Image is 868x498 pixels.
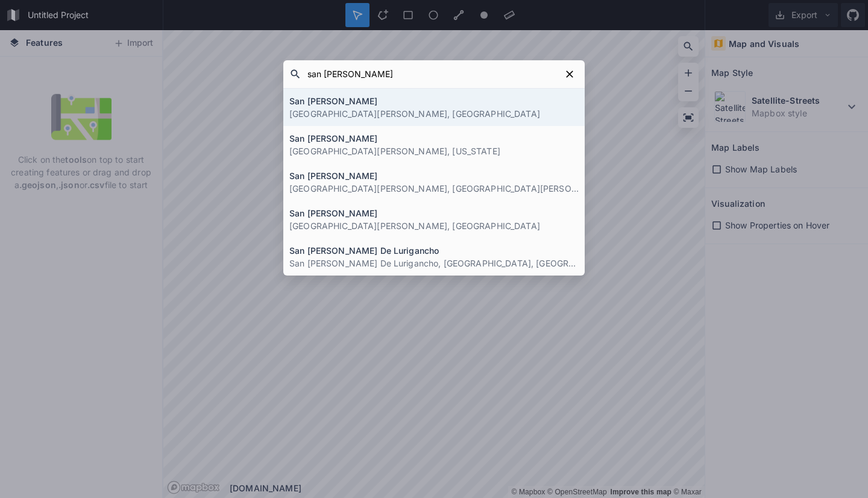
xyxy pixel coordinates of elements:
h4: San [PERSON_NAME] [289,169,579,182]
input: Search placess... [301,63,561,85]
p: [GEOGRAPHIC_DATA][PERSON_NAME], [GEOGRAPHIC_DATA] [289,107,579,120]
p: [GEOGRAPHIC_DATA][PERSON_NAME], [GEOGRAPHIC_DATA] [289,219,579,232]
h4: San [PERSON_NAME] [289,132,579,145]
p: [GEOGRAPHIC_DATA][PERSON_NAME], [GEOGRAPHIC_DATA][PERSON_NAME], [GEOGRAPHIC_DATA] [289,182,579,195]
h4: San [PERSON_NAME] De Lurigancho [289,244,579,257]
p: San [PERSON_NAME] De Lurigancho, [GEOGRAPHIC_DATA], [GEOGRAPHIC_DATA], [GEOGRAPHIC_DATA] [289,257,579,269]
p: [GEOGRAPHIC_DATA][PERSON_NAME], [US_STATE] [289,145,579,157]
h4: San [PERSON_NAME] [289,95,579,107]
h4: San [PERSON_NAME] [289,207,579,219]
